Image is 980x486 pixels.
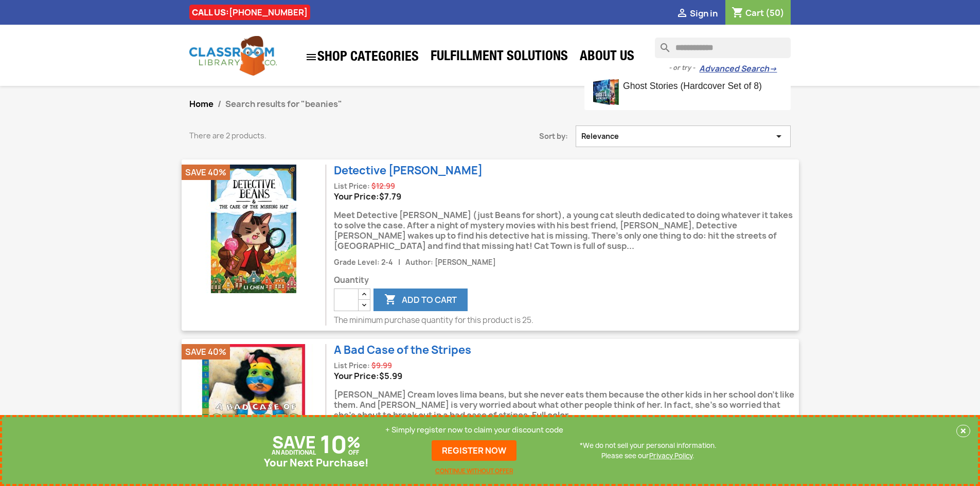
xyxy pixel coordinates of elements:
[384,294,397,307] i: 
[669,63,699,73] span: - or try -
[371,361,392,371] span: Regular price
[699,64,777,74] a: Advanced Search→
[379,370,402,382] span: Price
[189,131,431,141] p: There are 2 products.
[373,289,468,311] button: Add to cart
[745,7,764,19] span: Cart
[655,38,667,50] i: search
[334,163,483,178] a: Detective [PERSON_NAME]
[732,7,744,20] i: shopping_cart
[773,131,785,141] i: 
[395,258,404,267] span: |
[334,289,359,311] input: Quantity
[334,202,799,257] div: Meet Detective [PERSON_NAME] (just Beans for short), a young cat sleuth dedicated to doing whatev...
[379,191,401,202] span: Price
[334,361,370,370] span: List Price:
[334,275,799,285] span: Quantity
[765,7,785,19] span: (50)
[334,191,799,202] div: Your Price:
[300,46,424,68] a: SHOP CATEGORIES
[182,165,230,180] li: Save 40%
[334,381,799,426] div: [PERSON_NAME] Cream loves lima beans, but she never eats them because the other kids in her schoo...
[405,258,496,267] span: Author: [PERSON_NAME]
[229,7,308,18] a: [PHONE_NUMBER]
[189,5,310,20] div: CALL US:
[305,51,317,63] i: 
[769,64,777,74] span: →
[189,36,277,76] img: Classroom Library Company
[655,38,791,58] input: Search
[182,344,230,359] li: Save 40%
[732,7,785,19] a: Shopping cart link containing 50 product(s)
[447,131,576,141] span: Sort by:
[593,79,619,105] img: ghost-stories-hardcover-set-of-8.jpg
[425,47,573,68] a: Fulfillment Solutions
[189,98,213,110] a: Home
[225,98,342,110] span: Search results for "beanies"
[371,181,395,191] span: Regular price
[334,315,799,326] p: The minimum purchase quantity for this product is 25.
[690,8,718,19] span: Sign in
[334,182,370,191] span: List Price:
[334,258,393,267] span: Grade Level: 2-4
[576,125,791,147] button: Sort by selection
[676,8,688,20] i: 
[189,344,318,473] img: A Bad Case of the Stripes
[575,47,639,68] a: About Us
[334,371,799,381] div: Your Price:
[623,81,762,91] span: Ghost Stories (Hardcover Set of 8)
[676,8,718,19] a:  Sign in
[189,165,318,293] img: Detective Beans
[334,343,471,357] a: A Bad Case of the Stripes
